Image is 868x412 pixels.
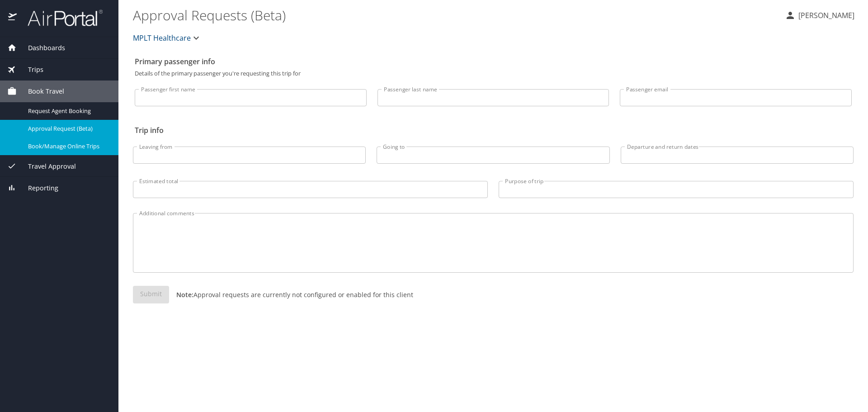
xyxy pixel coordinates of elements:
[17,86,64,96] span: Book Travel
[17,183,58,193] span: Reporting
[135,54,852,69] h2: Primary passenger info
[796,10,854,21] p: [PERSON_NAME]
[133,32,191,44] span: MPLT Healthcare
[18,9,103,27] img: airportal-logo.png
[781,7,858,24] button: [PERSON_NAME]
[17,43,65,53] span: Dashboards
[169,290,413,299] p: Approval requests are currently not configured or enabled for this client
[17,65,43,75] span: Trips
[176,290,193,299] strong: Note:
[129,29,205,47] button: MPLT Healthcare
[28,124,108,133] span: Approval Request (Beta)
[8,9,18,27] img: icon-airportal.png
[133,1,778,29] h1: Approval Requests (Beta)
[17,161,76,171] span: Travel Approval
[135,71,852,76] p: Details of the primary passenger you're requesting this trip for
[28,107,108,115] span: Request Agent Booking
[28,142,108,151] span: Book/Manage Online Trips
[135,123,852,137] h2: Trip info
